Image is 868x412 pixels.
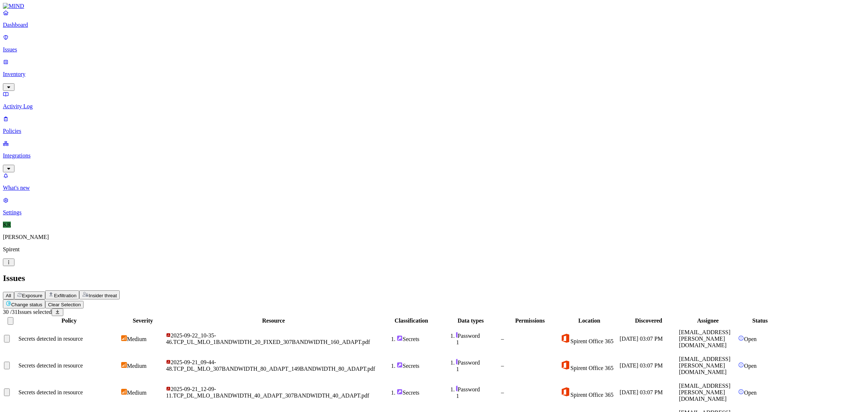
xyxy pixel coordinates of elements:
button: Select row [4,388,10,396]
img: adobe-pdf [166,360,171,364]
span: / 31 Issues selected [3,309,52,315]
img: severity-medium [121,389,127,395]
span: Open [744,363,757,369]
a: Integrations [3,140,865,171]
div: Policy [18,318,120,324]
img: secret-line [456,386,458,391]
span: Insider threat [89,293,117,298]
img: secret-line [456,332,458,338]
p: [PERSON_NAME] [3,234,865,240]
button: Change status [3,299,45,308]
div: Password [456,332,499,339]
p: Settings [3,209,865,216]
img: severity-medium [121,362,127,368]
p: Dashboard [3,22,865,28]
img: secret-line [456,359,458,365]
p: Integrations [3,152,865,159]
a: Issues [3,34,865,53]
img: secret [397,335,403,341]
a: Settings [3,197,865,216]
div: Resource [166,318,381,324]
button: Select row [4,362,10,369]
span: [DATE] 03:07 PM [620,362,663,369]
span: 30 [3,309,9,315]
span: All [6,293,11,298]
span: Medium [127,336,146,342]
img: status-open [738,335,744,341]
a: MIND [3,3,865,9]
div: Severity [121,318,165,324]
span: – [501,336,504,342]
p: Inventory [3,71,865,77]
span: Exposure [22,293,42,298]
a: Activity Log [3,91,865,110]
img: office-365 [560,333,570,343]
span: – [501,389,504,395]
a: Dashboard [3,9,865,28]
a: Inventory [3,59,865,90]
a: Policies [3,115,865,134]
div: 1 [456,366,499,373]
span: Spirent Office 365 [570,392,613,398]
button: Select all [8,317,13,325]
span: [DATE] 03:07 PM [620,336,663,342]
span: – [501,362,504,369]
img: office-365 [560,387,570,397]
div: Assignee [679,318,737,324]
span: Open [744,390,757,396]
div: Location [560,318,618,324]
div: Secrets [397,389,440,396]
span: 2025-09-21_09-44-48.TCP_DL_MLO_307BANDWIDTH_80_ADAPT_149BANDWIDTH_80_ADAPT.pdf [166,359,375,372]
div: Password [456,359,499,366]
span: Spirent Office 365 [570,338,613,344]
div: Secrets [397,362,440,369]
img: secret [397,389,403,395]
div: Status [738,318,782,324]
span: Medium [127,390,146,396]
p: Spirent [3,246,865,253]
h2: Issues [3,273,865,283]
button: Clear Selection [45,301,84,308]
span: Secrets detected in resource [18,362,83,369]
span: Secrets detected in resource [18,336,83,342]
div: Discovered [620,318,677,324]
span: 2025-09-21_12-09-11.TCP_DL_MLO_1BANDWIDTH_40_ADAPT_307BANDWIDTH_40_ADAPT.pdf [166,386,369,399]
div: Secrets [397,335,440,342]
div: Data types [442,318,499,324]
span: [DATE] 03:07 PM [620,389,663,395]
span: Spirent Office 365 [570,365,613,371]
div: Classification [382,318,440,324]
img: status-open [738,389,744,395]
img: status-open [738,362,744,368]
img: adobe-pdf [166,333,171,337]
img: status-in-progress [6,300,11,306]
p: What's new [3,185,865,191]
a: What's new [3,172,865,191]
span: 2025-09-22_10-35-46.TCP_UL_MLO_1BANDWIDTH_20_FIXED_307BANDWIDTH_160_ADAPT.pdf [166,332,370,345]
img: secret [397,362,403,368]
p: Issues [3,46,865,53]
img: office-365 [560,360,570,370]
div: 1 [456,339,499,346]
span: Medium [127,363,146,369]
p: Activity Log [3,103,865,110]
div: 1 [456,393,499,399]
img: severity-medium [121,335,127,341]
span: KR [3,222,11,228]
p: Policies [3,128,865,134]
span: [EMAIL_ADDRESS][PERSON_NAME][DOMAIN_NAME] [679,383,730,402]
img: adobe-pdf [166,386,171,391]
span: [EMAIL_ADDRESS][PERSON_NAME][DOMAIN_NAME] [679,356,730,375]
div: Permissions [501,318,559,324]
button: Select row [4,335,10,342]
div: Password [456,386,499,393]
img: MIND [3,3,24,9]
span: [EMAIL_ADDRESS][PERSON_NAME][DOMAIN_NAME] [679,329,730,348]
span: Open [744,336,757,342]
span: Exfiltration [54,293,76,298]
span: Secrets detected in resource [18,389,83,395]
